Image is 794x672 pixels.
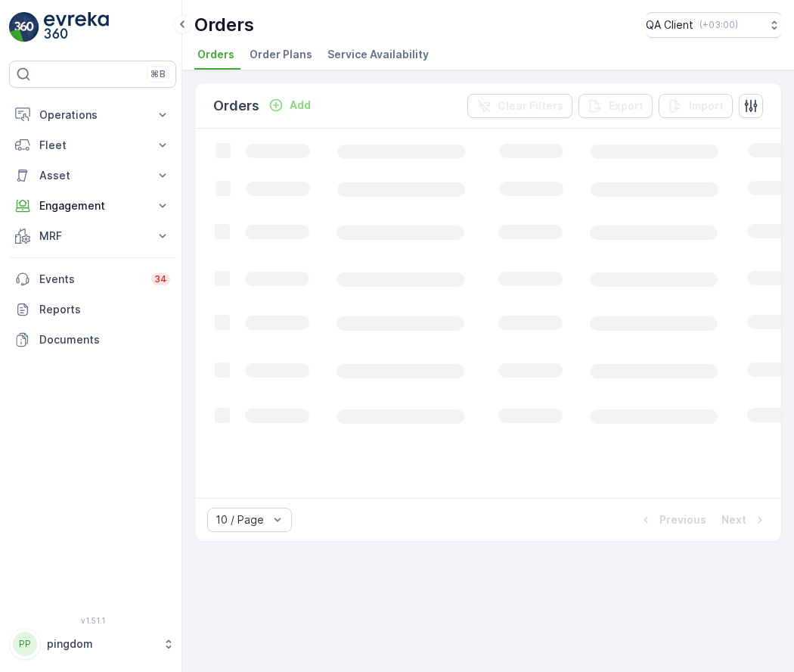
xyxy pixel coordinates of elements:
[659,512,706,527] p: Previous
[609,98,644,114] p: Export
[39,138,146,153] p: Fleet
[197,47,234,62] span: Orders
[39,107,146,123] p: Operations
[689,98,724,114] p: Import
[13,632,37,656] div: PP
[150,68,166,80] p: ⌘B
[637,511,708,529] button: Previous
[39,168,146,183] p: Asset
[9,12,39,42] img: logo
[646,12,782,38] button: QA Client(+03:00)
[9,325,176,355] a: Documents
[262,96,317,114] button: Add
[659,94,733,118] button: Import
[9,628,176,660] button: PPpingdom
[194,13,254,37] p: Orders
[721,512,746,527] p: Next
[9,130,176,160] button: Fleet
[250,47,312,62] span: Order Plans
[9,191,176,221] button: Engagement
[467,94,572,118] button: Clear Filters
[39,302,170,317] p: Reports
[646,17,693,33] p: QA Client
[44,12,109,42] img: logo_light-DOdMpM7g.png
[498,98,563,114] p: Clear Filters
[327,47,429,62] span: Service Availability
[290,98,311,113] p: Add
[9,160,176,191] button: Asset
[9,221,176,251] button: MRF
[39,198,146,213] p: Engagement
[154,273,167,285] p: 34
[47,636,155,652] p: pingdom
[39,272,142,287] p: Events
[39,229,146,244] p: MRF
[578,94,653,118] button: Export
[213,95,259,117] p: Orders
[9,294,176,325] a: Reports
[9,264,176,294] a: Events34
[9,100,176,130] button: Operations
[720,511,769,529] button: Next
[39,332,170,347] p: Documents
[9,616,176,625] span: v 1.51.1
[699,19,738,31] p: ( +03:00 )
